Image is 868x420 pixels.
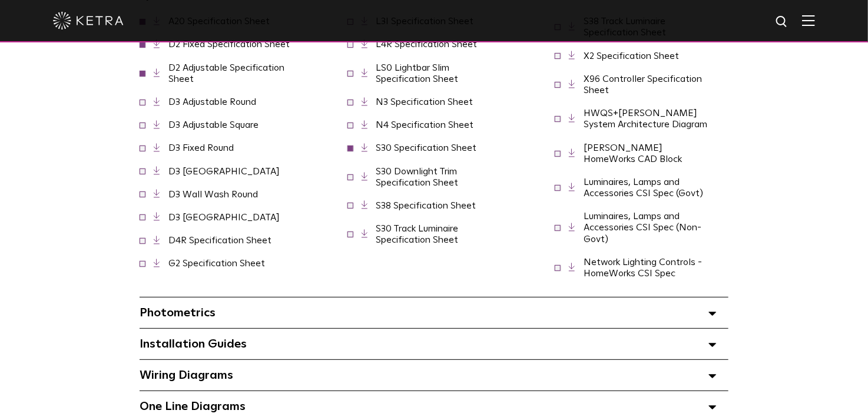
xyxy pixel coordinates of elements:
[376,63,459,84] a: LS0 Lightbar Slim Specification Sheet
[53,12,124,29] img: ketra-logo-2019-white
[168,39,290,49] a: D2 Fixed Specification Sheet
[584,74,702,95] a: X96 Controller Specification Sheet
[168,190,258,199] a: D3 Wall Wash Round
[168,97,256,107] a: D3 Adjustable Round
[584,257,702,278] a: Network Lighting Controls - HomeWorks CSI Spec
[168,120,259,130] a: D3 Adjustable Square
[376,39,478,49] a: L4R Specification Sheet
[168,143,234,153] a: D3 Fixed Round
[140,401,246,412] span: One Line Diagrams
[584,211,701,243] a: Luminaires, Lamps and Accessories CSI Spec (Non-Govt)
[376,97,473,107] a: N3 Specification Sheet
[168,63,284,84] a: D2 Adjustable Specification Sheet
[802,15,815,26] img: Hamburger%20Nav.svg
[376,201,476,210] a: S38 Specification Sheet
[140,369,233,381] span: Wiring Diagrams
[376,120,474,130] a: N4 Specification Sheet
[584,177,703,198] a: Luminaires, Lamps and Accessories CSI Spec (Govt)
[376,224,459,244] a: S30 Track Luminaire Specification Sheet
[775,15,790,29] img: search icon
[376,167,459,187] a: S30 Downlight Trim Specification Sheet
[168,167,280,176] a: D3 [GEOGRAPHIC_DATA]
[168,236,271,245] a: D4R Specification Sheet
[168,213,280,222] a: D3 [GEOGRAPHIC_DATA]
[140,338,247,350] span: Installation Guides
[376,143,477,153] a: S30 Specification Sheet
[584,51,679,61] a: X2 Specification Sheet
[140,307,216,319] span: Photometrics
[168,259,265,268] a: G2 Specification Sheet
[584,108,707,129] a: HWQS+[PERSON_NAME] System Architecture Diagram
[584,143,682,164] a: [PERSON_NAME] HomeWorks CAD Block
